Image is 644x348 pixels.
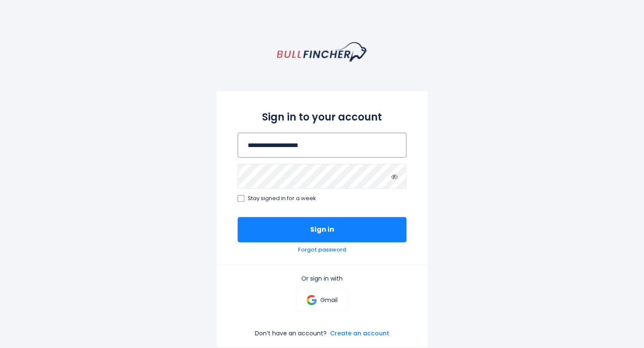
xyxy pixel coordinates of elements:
[298,246,346,254] a: Forgot password
[238,110,406,124] h2: Sign in to your account
[277,42,368,62] a: homepage
[320,296,337,304] p: Gmail
[296,289,348,311] a: Gmail
[248,195,316,202] span: Stay signed in for a week
[255,329,327,337] p: Don’t have an account?
[238,195,244,202] input: Stay signed in for a week
[238,217,406,242] button: Sign in
[238,275,406,282] p: Or sign in with
[330,329,389,337] a: Create an account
